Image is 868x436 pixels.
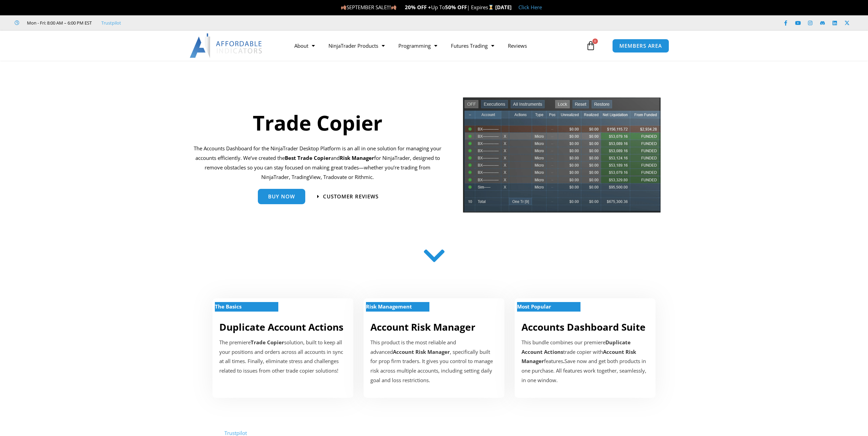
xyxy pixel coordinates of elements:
[391,5,396,10] img: 🍂
[462,96,661,218] img: tradecopier | Affordable Indicators – NinjaTrader
[612,39,669,53] a: MEMBERS AREA
[517,303,551,310] strong: Most Popular
[366,303,412,310] strong: Risk Management
[521,339,631,355] b: Duplicate Account Actions
[340,154,374,161] strong: Risk Manager
[194,144,442,182] p: The Accounts Dashboard for the NinjaTrader Desktop Platform is an all in one solution for managin...
[405,4,431,11] strong: 20% OFF +
[323,194,379,199] span: Customer Reviews
[190,33,263,58] img: LogoAI | Affordable Indicators – NinjaTrader
[392,38,444,54] a: Programming
[444,38,501,54] a: Futures Trading
[322,38,392,54] a: NinjaTrader Products
[101,19,121,27] a: Trustpilot
[258,189,305,204] a: Buy Now
[268,194,295,199] span: Buy Now
[288,38,322,54] a: About
[445,4,467,11] strong: 50% OFF
[501,38,534,54] a: Reviews
[393,348,450,355] strong: Account Risk Manager
[563,358,564,364] b: .
[521,338,649,385] div: This bundle combines our premiere trade copier with features Save now and get both products in on...
[251,339,284,346] strong: Trade Copier
[592,39,598,44] span: 0
[25,19,92,27] span: Mon - Fri: 8:00 AM – 6:00 PM EST
[219,320,343,333] a: Duplicate Account Actions
[219,338,347,376] p: The premiere solution, built to keep all your positions and orders across all accounts in sync at...
[288,38,584,54] nav: Menu
[488,5,494,10] img: ⌛
[341,5,346,10] img: 🍂
[495,4,512,11] strong: [DATE]
[521,320,646,333] a: Accounts Dashboard Suite
[619,43,662,48] span: MEMBERS AREA
[370,320,475,333] a: Account Risk Manager
[215,303,241,310] strong: The Basics
[341,4,495,11] span: SEPTEMBER SALE!!! Up To | Expires
[194,108,442,137] h1: Trade Copier
[576,36,606,56] a: 0
[285,154,331,161] b: Best Trade Copier
[370,338,498,385] p: This product is the most reliable and advanced , specifically built for prop firm traders. It giv...
[317,194,379,199] a: Customer Reviews
[518,4,542,11] a: Click Here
